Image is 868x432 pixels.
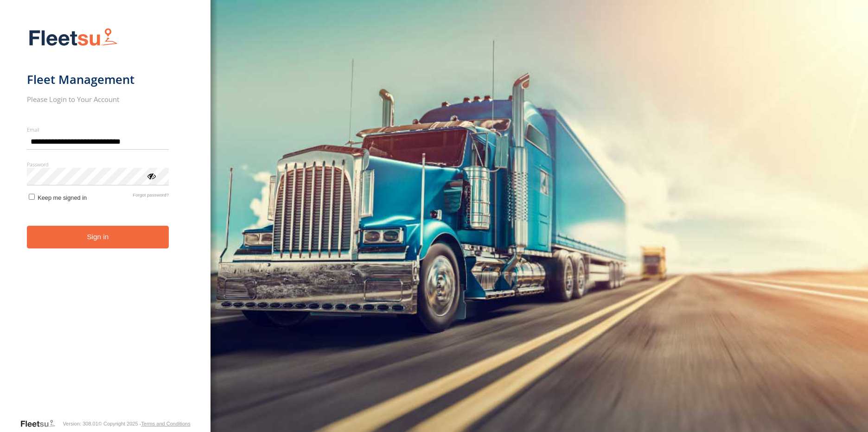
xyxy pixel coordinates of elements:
div: Version: 308.01 [63,421,98,426]
span: Keep me signed in [38,194,87,201]
img: Fleetsu [27,26,120,50]
label: Password [27,161,169,168]
h2: Please Login to Your Account [27,95,169,104]
div: © Copyright 2025 - [98,421,191,426]
button: Sign in [27,226,169,248]
label: Email [27,126,169,133]
a: Forgot password? [133,192,169,201]
input: Keep me signed in [29,194,35,200]
div: ViewPassword [147,171,156,180]
h1: Fleet Management [27,72,169,87]
a: Visit our Website [20,419,63,428]
a: Terms and Conditions [141,421,190,426]
form: main [27,22,184,418]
